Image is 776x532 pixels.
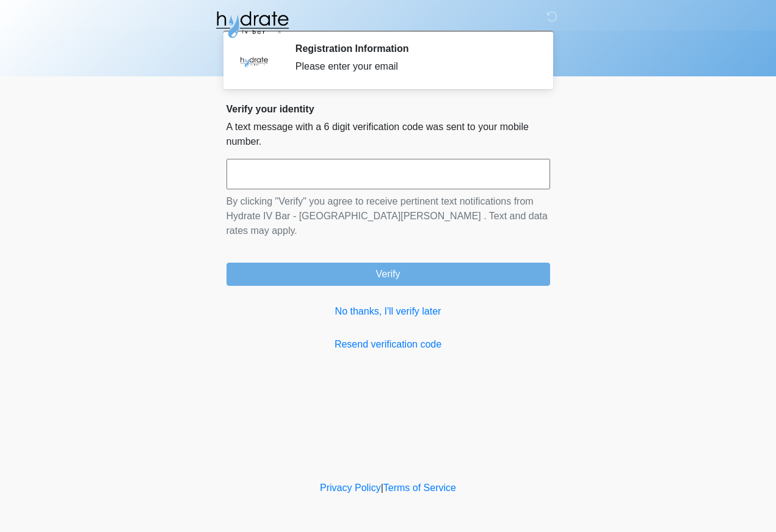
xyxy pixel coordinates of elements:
[214,9,290,40] img: Hydrate IV Bar - Fort Collins Logo
[227,263,550,286] button: Verify
[227,337,550,352] a: Resend verification code
[236,43,272,79] img: Agent Avatar
[227,304,550,319] a: No thanks, I'll verify later
[320,483,381,493] a: Privacy Policy
[227,194,550,238] p: By clicking "Verify" you agree to receive pertinent text notifications from Hydrate IV Bar - [GEO...
[296,59,532,74] div: Please enter your email
[381,483,383,493] a: |
[227,103,550,115] h2: Verify your identity
[383,483,456,493] a: Terms of Service
[227,120,550,149] p: A text message with a 6 digit verification code was sent to your mobile number.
